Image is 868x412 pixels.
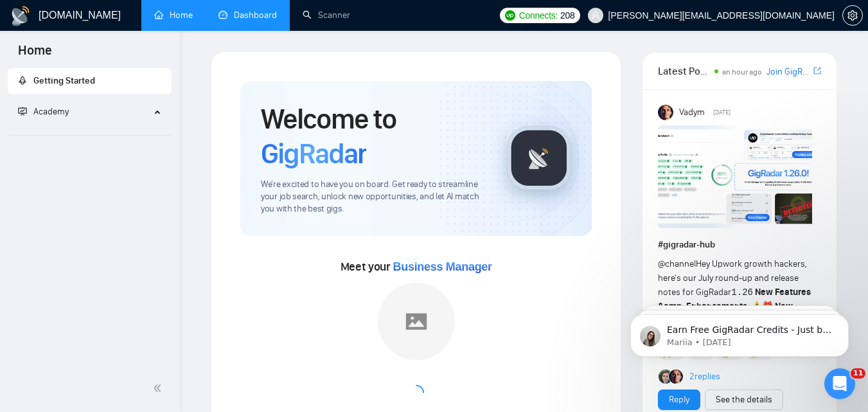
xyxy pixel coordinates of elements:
[843,10,862,21] span: setting
[658,258,696,269] span: @channel
[658,238,821,252] h1: # gigradar-hub
[8,41,62,68] span: Home
[18,106,69,117] span: Academy
[33,75,95,86] span: Getting Started
[8,130,172,138] li: Academy Homepage
[611,287,868,377] iframe: Intercom notifications message
[18,107,27,116] span: fund-projection-screen
[658,125,812,228] img: F09AC4U7ATU-image.png
[669,393,689,407] a: Reply
[261,179,486,215] span: We're excited to have you on board. Get ready to streamline your job search, unlock new opportuni...
[713,107,731,118] span: [DATE]
[261,136,366,171] span: GigRadar
[679,105,705,120] span: Vadym
[842,10,863,21] a: setting
[303,10,350,21] a: searchScanner
[591,11,600,20] span: user
[722,67,762,76] span: an hour ago
[154,10,193,21] a: homeHome
[658,63,711,79] span: Latest Posts from the GigRadar Community
[842,5,863,26] button: setting
[716,393,772,407] a: See the details
[519,8,558,22] span: Connects:
[153,382,166,395] span: double-left
[658,390,700,410] button: Reply
[824,368,855,399] iframe: Intercom live chat
[705,390,783,410] button: See the details
[10,6,31,26] img: logo
[658,258,811,340] span: Hey Upwork growth hackers, here's our July round-up and release notes for GigRadar • is your prof...
[505,10,515,21] img: upwork-logo.png
[658,105,673,120] img: Vadym
[18,76,27,85] span: rocket
[218,10,277,21] a: dashboardDashboard
[507,126,571,190] img: gigradar-logo.png
[33,106,69,117] span: Academy
[851,368,865,379] span: 11
[813,66,821,76] span: export
[766,65,811,79] a: Join GigRadar Slack Community
[560,8,574,22] span: 208
[378,283,455,360] img: placeholder.png
[341,260,492,274] span: Meet your
[407,384,425,402] span: loading
[261,102,486,171] h1: Welcome to
[8,68,172,94] li: Getting Started
[393,260,492,273] span: Business Manager
[813,65,821,77] a: export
